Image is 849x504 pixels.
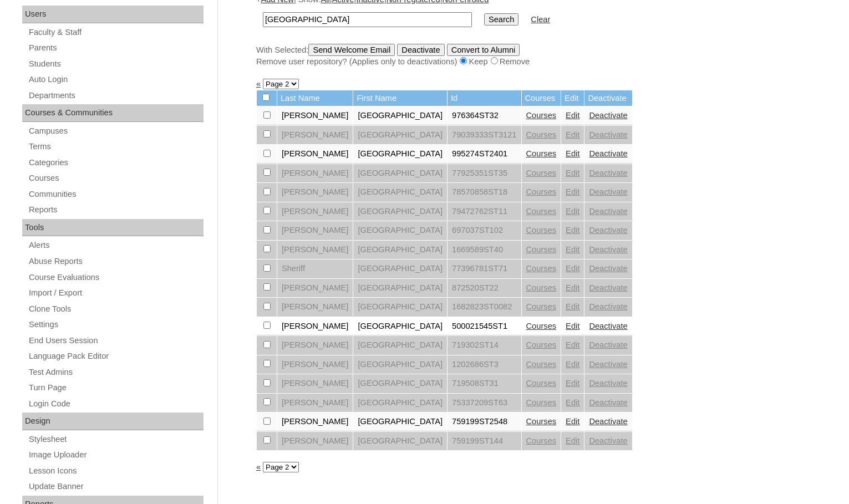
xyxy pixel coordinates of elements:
td: [GEOGRAPHIC_DATA] [353,183,447,202]
td: Deactivate [584,90,632,106]
td: [GEOGRAPHIC_DATA] [353,164,447,183]
a: Edit [566,322,579,330]
td: Id [448,90,521,106]
td: [GEOGRAPHIC_DATA] [353,259,447,278]
td: Sheriff [277,259,353,278]
a: Edit [566,187,579,196]
td: [GEOGRAPHIC_DATA] [353,298,447,317]
a: Deactivate [589,360,627,369]
td: 697037ST102 [448,221,521,240]
a: Courses [526,398,557,407]
a: Deactivate [589,436,627,445]
a: Courses [526,340,557,349]
a: Deactivate [589,340,627,349]
a: Edit [566,149,579,158]
td: 1202686ST3 [448,355,521,374]
td: Last Name [277,90,353,106]
td: 759199ST144 [448,432,521,451]
td: 79039333ST3121 [448,126,521,145]
a: End Users Session [28,334,204,348]
a: Deactivate [589,379,627,388]
div: With Selected: [256,44,805,68]
a: Edit [566,379,579,388]
td: 719302ST14 [448,336,521,355]
a: Deactivate [589,302,627,311]
a: Deactivate [589,322,627,330]
td: [GEOGRAPHIC_DATA] [353,241,447,259]
a: Auto Login [28,73,204,86]
a: Deactivate [589,111,627,120]
a: Deactivate [589,283,627,292]
a: Students [28,57,204,71]
a: Deactivate [589,130,627,139]
a: Edit [566,169,579,177]
a: Edit [566,340,579,349]
td: 500021545ST1 [448,317,521,336]
a: Terms [28,140,204,154]
a: Courses [526,130,557,139]
a: Courses [526,187,557,196]
input: Send Welcome Email [308,44,395,56]
td: [PERSON_NAME] [277,202,353,221]
a: Update Banner [28,480,204,493]
a: Test Admins [28,365,204,379]
a: Stylesheet [28,432,204,446]
a: Lesson Icons [28,464,204,478]
a: Edit [566,283,579,292]
a: Clear [531,15,550,24]
td: [PERSON_NAME] [277,183,353,202]
div: Remove user repository? (Applies only to deactivations) Keep Remove [256,56,805,68]
a: Courses [526,226,557,235]
a: Communities [28,187,204,201]
td: 1669589ST40 [448,241,521,259]
a: Import / Export [28,286,204,300]
td: [GEOGRAPHIC_DATA] [353,317,447,336]
td: [PERSON_NAME] [277,164,353,183]
td: Courses [522,90,561,106]
td: [PERSON_NAME] [277,317,353,336]
a: Deactivate [589,264,627,273]
div: Users [22,6,204,23]
td: 976364ST32 [448,106,521,125]
td: 77396781ST71 [448,259,521,278]
a: Edit [566,207,579,216]
a: Courses [526,283,557,292]
a: Deactivate [589,398,627,407]
td: 759199ST2548 [448,413,521,431]
td: [PERSON_NAME] [277,298,353,317]
a: Alerts [28,238,204,252]
a: Edit [566,360,579,369]
td: [GEOGRAPHIC_DATA] [353,413,447,431]
td: [PERSON_NAME] [277,432,353,451]
input: Search [484,13,518,26]
td: [PERSON_NAME] [277,394,353,413]
td: [GEOGRAPHIC_DATA] [353,279,447,298]
a: Courses [526,264,557,273]
td: [PERSON_NAME] [277,336,353,355]
input: Deactivate [397,44,444,56]
input: Search [263,12,472,27]
td: 75337209ST63 [448,394,521,413]
a: Edit [566,226,579,235]
td: Edit [561,90,584,106]
td: First Name [353,90,447,106]
td: 1682823ST0082 [448,298,521,317]
a: Clone Tools [28,302,204,316]
td: [GEOGRAPHIC_DATA] [353,221,447,240]
td: [PERSON_NAME] [277,413,353,431]
td: 995274ST2401 [448,145,521,164]
input: Convert to Alumni [447,44,520,56]
a: Edit [566,111,579,120]
a: Image Uploader [28,448,204,462]
td: 78570858ST18 [448,183,521,202]
a: Deactivate [589,417,627,426]
div: Design [22,413,204,430]
td: [PERSON_NAME] [277,374,353,393]
a: Edit [566,302,579,311]
a: Campuses [28,124,204,138]
a: Courses [526,245,557,254]
a: Courses [526,322,557,330]
td: [PERSON_NAME] [277,145,353,164]
div: Tools [22,219,204,237]
a: Departments [28,89,204,103]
